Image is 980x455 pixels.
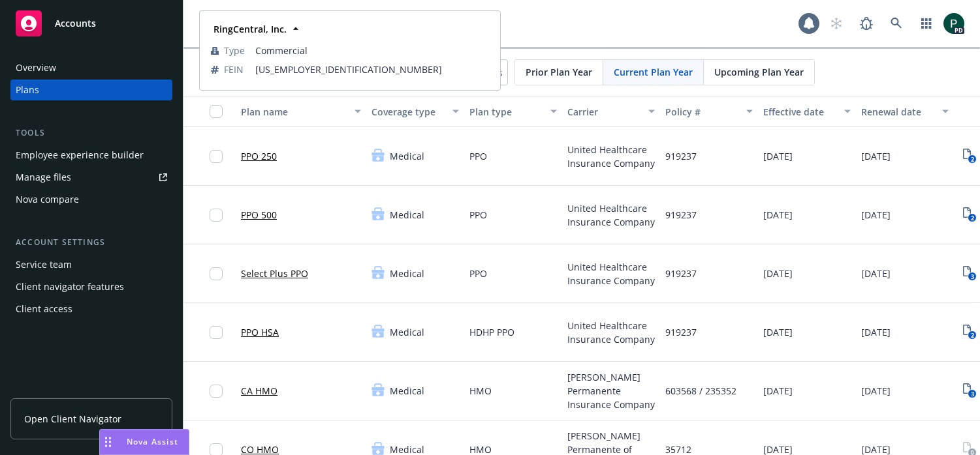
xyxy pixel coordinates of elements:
span: Medical [390,384,424,398]
a: PPO 500 [241,208,277,222]
a: PPO 250 [241,149,277,163]
input: Toggle Row Selected [210,150,223,163]
a: Start snowing [823,10,849,37]
span: Medical [390,149,424,163]
div: Client navigator features [16,276,124,297]
span: 919237 [665,149,697,163]
input: Toggle Row Selected [210,267,223,280]
div: Account settings [10,236,172,249]
span: Type [224,44,245,57]
button: Nova Assist [99,429,189,455]
span: [DATE] [861,267,891,280]
span: Upcoming Plan Year [714,65,804,79]
button: Plan type [464,96,562,127]
a: View Plan Documents [959,263,980,284]
div: Plan type [469,105,543,119]
div: Nova compare [16,189,79,210]
span: [DATE] [861,384,891,398]
span: [DATE] [861,325,891,339]
div: Employee experience builder [16,145,144,166]
input: Toggle Row Selected [210,326,223,339]
a: Client navigator features [10,276,172,297]
a: Service team [10,254,172,275]
span: Medical [390,208,424,222]
span: FEIN [224,63,244,76]
text: 2 [970,331,973,340]
a: Report a Bug [853,10,879,37]
div: Service team [16,254,72,275]
button: Plan name [236,96,366,127]
span: Medical [390,325,424,339]
strong: RingCentral, Inc. [213,23,287,35]
div: Client access [16,299,72,319]
div: Coverage type [371,105,445,119]
span: PPO [469,267,487,280]
span: Prior Plan Year [526,65,592,79]
span: Open Client Navigator [24,412,121,426]
a: Client access [10,299,172,319]
a: Accounts [10,5,172,42]
span: Nova Assist [127,436,178,447]
div: Drag to move [100,430,116,454]
span: Medical [390,267,424,280]
div: Plans [16,80,39,100]
button: Carrier [562,96,660,127]
a: Plans [10,80,172,100]
span: [US_EMPLOYER_IDENTIFICATION_NUMBER] [255,63,489,76]
div: Renewal date [861,105,934,119]
div: Plan name [241,105,347,119]
span: United Healthcare Insurance Company [567,260,655,287]
a: Manage files [10,167,172,188]
text: 3 [970,272,973,281]
span: [DATE] [763,384,793,398]
span: United Healthcare Insurance Company [567,201,655,229]
a: Overview [10,57,172,78]
a: View Plan Documents [959,146,980,167]
span: [DATE] [763,325,793,339]
div: Overview [16,57,56,78]
a: Switch app [913,10,940,37]
span: Accounts [55,18,96,29]
a: CA HMO [241,384,277,398]
span: [DATE] [763,208,793,222]
text: 2 [970,214,973,222]
span: [PERSON_NAME] Permanente Insurance Company [567,370,655,411]
span: 603568 / 235352 [665,384,736,398]
span: HDHP PPO [469,325,514,339]
input: Toggle Row Selected [210,209,223,222]
span: [DATE] [763,267,793,280]
a: PPO HSA [241,325,279,339]
span: PPO [469,208,487,222]
span: 919237 [665,208,697,222]
span: [DATE] [763,149,793,163]
a: View Plan Documents [959,205,980,226]
text: 2 [970,155,973,164]
input: Select all [210,105,223,118]
div: Policy # [665,105,738,119]
button: Effective date [758,96,856,127]
div: Manage files [16,167,71,188]
a: Nova compare [10,189,172,210]
a: Employee experience builder [10,145,172,166]
span: [DATE] [861,149,891,163]
a: Search [883,10,909,37]
div: Effective date [763,105,836,119]
span: PPO [469,149,487,163]
span: United Healthcare Insurance Company [567,319,655,346]
span: 919237 [665,325,697,339]
a: View Plan Documents [959,322,980,343]
input: Toggle Row Selected [210,385,223,398]
img: photo [943,13,964,34]
span: United Healthcare Insurance Company [567,143,655,170]
text: 3 [970,390,973,398]
a: Select Plus PPO [241,267,308,280]
span: Commercial [255,44,489,57]
button: Renewal date [856,96,954,127]
div: Tools [10,126,172,139]
span: [DATE] [861,208,891,222]
button: Coverage type [366,96,464,127]
span: Current Plan Year [614,65,693,79]
div: Carrier [567,105,640,119]
span: HMO [469,384,492,398]
button: Policy # [660,96,758,127]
